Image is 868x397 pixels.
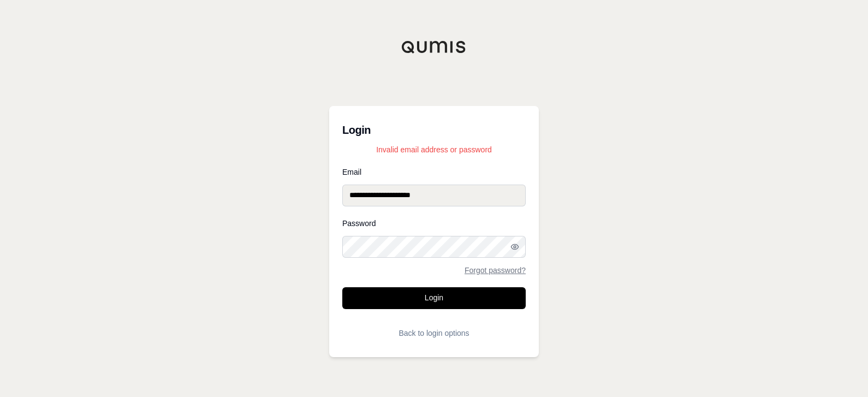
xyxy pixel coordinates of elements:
[342,220,526,227] label: Password
[401,40,467,54] img: Qumis
[342,168,526,176] label: Email
[342,287,526,309] button: Login
[342,144,526,155] p: Invalid email address or password
[342,119,526,141] h3: Login
[465,266,526,274] a: Forgot password?
[342,322,526,344] button: Back to login options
